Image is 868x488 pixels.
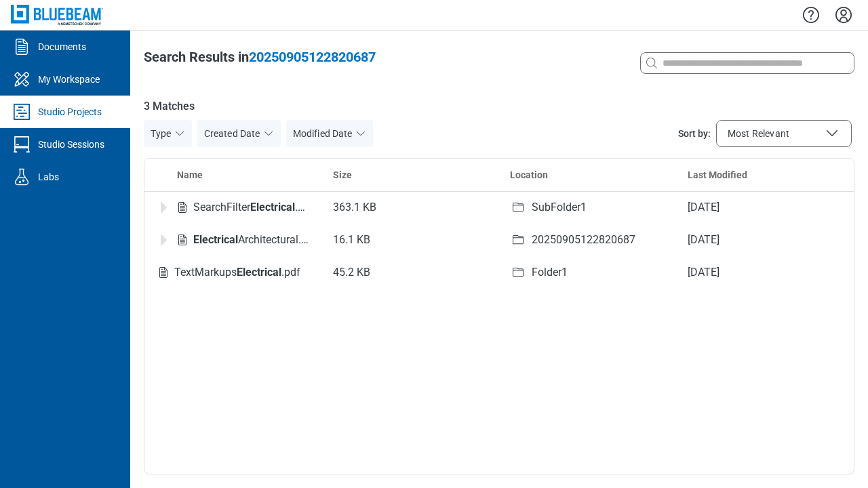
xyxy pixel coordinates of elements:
svg: folder-icon [510,264,526,281]
span: Architectural.pdf [193,233,317,246]
svg: File-icon [174,232,191,248]
div: Labs [38,170,59,184]
svg: My Workspace [11,68,33,90]
button: Modified Date [286,120,373,147]
svg: Documents [11,36,33,58]
svg: Studio Sessions [11,134,33,155]
div: Search Results in [144,47,376,66]
button: Settings [833,3,854,26]
span: Sort by: [678,127,711,140]
img: Bluebeam, Inc. [11,5,103,24]
em: Electrical [237,266,281,279]
td: 16.1 KB [322,224,500,256]
em: Electrical [250,201,295,213]
svg: folder-icon [510,199,526,216]
button: Collapse row [155,232,172,248]
div: Folder1 [532,264,568,281]
div: My Workspace [38,73,100,86]
button: Created Date [197,120,281,147]
td: [DATE] [677,256,854,289]
table: bb-data-table [144,159,854,289]
td: 363.1 KB [322,191,500,224]
button: Sort by: [716,120,852,147]
div: Documents [38,40,86,54]
div: Studio Sessions [38,138,104,151]
span: Most Relevant [728,127,789,140]
span: TextMarkups .pdf [174,266,300,279]
em: Electrical [193,233,238,246]
svg: Labs [11,166,33,188]
span: SearchFilter .pdf [193,201,314,213]
svg: File-icon [155,264,172,281]
div: Studio Projects [38,105,102,119]
svg: File-icon [174,199,191,216]
td: [DATE] [677,191,854,224]
button: Type [144,120,192,147]
span: 3 Matches [144,98,854,115]
svg: folder-icon [510,232,526,248]
td: [DATE] [677,224,854,256]
div: SubFolder1 [532,199,587,216]
svg: Studio Projects [11,101,33,123]
span: 20250905122820687 [249,49,376,65]
td: 45.2 KB [322,256,500,289]
button: Collapse row [155,199,172,216]
div: 20250905122820687 [532,232,635,248]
